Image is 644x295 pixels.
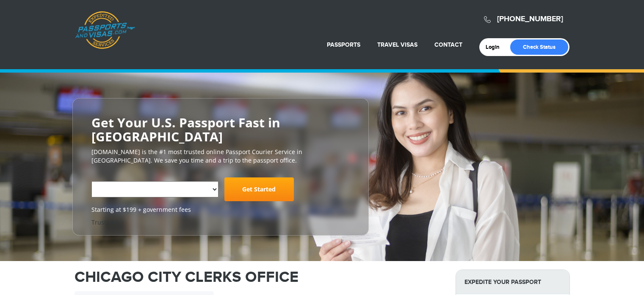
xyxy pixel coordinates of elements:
a: Get Started [224,177,294,201]
strong: Expedite Your Passport [456,270,569,294]
h2: Get Your U.S. Passport Fast in [GEOGRAPHIC_DATA] [91,115,350,143]
a: Login [486,44,506,51]
a: Passports & [DOMAIN_NAME] [75,11,135,49]
p: [DOMAIN_NAME] is the #1 most trusted online Passport Courier Service in [GEOGRAPHIC_DATA]. We sav... [91,148,350,165]
a: Travel Visas [377,41,417,48]
a: [PHONE_NUMBER] [497,14,563,24]
span: Starting at $199 + government fees [91,205,350,214]
a: Contact [434,41,462,48]
a: Trustpilot [91,218,119,226]
a: Check Status [510,39,568,55]
h1: CHICAGO CITY CLERKS OFFICE [75,270,443,285]
a: Passports [327,41,360,48]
